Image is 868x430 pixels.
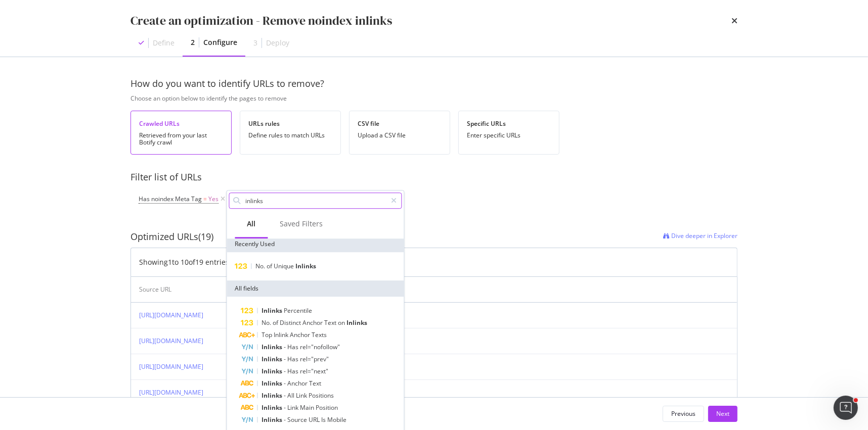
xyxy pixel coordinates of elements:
input: Search by field name [245,193,387,208]
div: Upload a CSV file [358,132,442,139]
span: Inlink [274,330,290,339]
span: Link [288,403,300,412]
span: Source [288,415,309,424]
span: Inlinks [262,343,284,351]
div: Crawled URLs [139,119,223,128]
span: Has [288,343,300,351]
span: Mobile [328,415,347,424]
span: Inlinks [262,306,284,315]
span: Main [300,403,316,412]
span: Anchor [303,318,325,327]
a: [URL][DOMAIN_NAME] [139,337,203,345]
span: Yes [208,192,219,206]
span: rel="nofollow" [300,343,340,351]
div: Choose an option below to identify the pages to remove [131,94,737,103]
span: Inlinks [262,391,284,400]
div: Next [716,409,729,418]
span: Dive deeper in Explorer [671,231,737,240]
span: - [284,367,288,375]
span: - [284,379,288,388]
button: Previous [663,406,704,422]
div: Optimized URLs (19) [131,230,213,244]
div: Recently Used [227,236,404,252]
a: Dive deeper in Explorer [663,230,737,244]
button: Next [708,406,737,422]
span: = [203,195,207,203]
div: 3 [253,38,257,48]
span: Top [262,330,274,339]
span: Distinct [280,318,303,327]
div: Specific URLs [467,119,551,128]
div: Create an optimization - Remove noindex inlinks [131,12,392,29]
span: of [267,262,274,270]
iframe: Intercom live chat [834,396,858,420]
span: - [284,343,288,351]
div: Saved Filters [280,219,323,229]
div: All [247,219,256,229]
span: Inlinks [262,415,284,424]
div: Previous [671,409,696,418]
span: Inlinks [296,262,317,270]
span: Unique [274,262,296,270]
div: Retrieved from your last Botify crawl [139,132,223,146]
span: No. [256,262,267,270]
span: Inlinks [262,379,284,388]
div: How do you want to identify URLs to remove? [131,77,737,90]
span: Has noindex Meta Tag [139,195,202,203]
span: Text [310,379,322,388]
span: of [273,318,280,327]
span: Text [325,318,338,327]
span: rel="next" [300,367,329,375]
div: Deploy [266,38,289,48]
span: Inlinks [347,318,368,327]
span: No. [262,318,273,327]
th: Source URL [131,277,737,303]
span: - [284,391,288,400]
span: - [284,415,288,424]
a: [URL][DOMAIN_NAME] [139,388,203,397]
div: Showing 1 to 10 of 19 entries [139,257,229,267]
div: Configure [203,37,237,47]
span: Positions [309,391,334,400]
span: rel="prev" [300,355,329,363]
div: 2 [191,37,195,47]
span: All [288,391,296,400]
div: URLs rules [248,119,332,128]
div: CSV file [358,119,442,128]
span: Inlinks [262,355,284,363]
div: All fields [227,280,404,297]
div: times [731,12,737,29]
div: Define [153,38,175,48]
span: - [284,403,288,412]
span: Link [296,391,309,400]
span: on [338,318,347,327]
div: Define rules to match URLs [248,132,332,139]
div: Filter list of URLs [131,171,737,184]
span: Percentile [284,306,313,315]
span: Inlinks [262,403,284,412]
span: URL [309,415,322,424]
span: Anchor [290,330,312,339]
span: Texts [312,330,327,339]
span: Is [322,415,328,424]
a: [URL][DOMAIN_NAME] [139,311,203,319]
span: Position [316,403,338,412]
span: Anchor [288,379,310,388]
a: [URL][DOMAIN_NAME] [139,362,203,371]
span: Has [288,355,300,363]
span: Has [288,367,300,375]
div: Enter specific URLs [467,132,551,139]
span: Inlinks [262,367,284,375]
span: - [284,355,288,363]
